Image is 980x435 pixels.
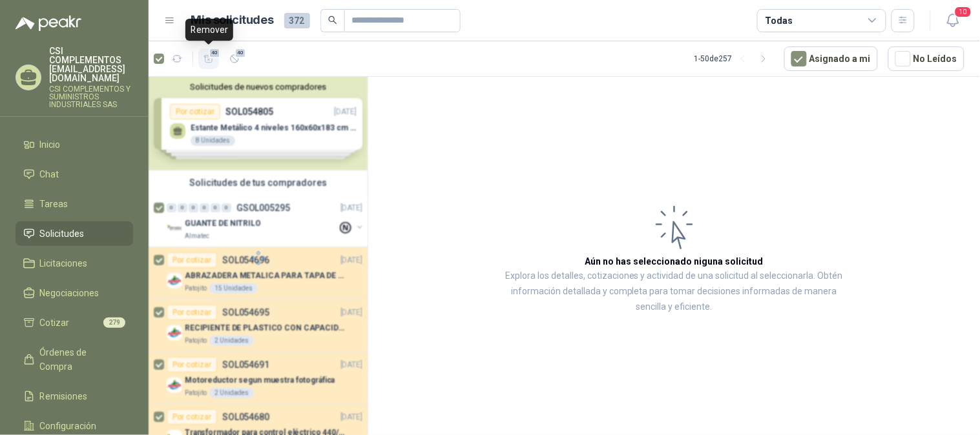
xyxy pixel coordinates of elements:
[185,19,233,41] div: Remover
[941,9,964,32] button: 10
[16,340,133,379] a: Órdenes de Compra
[191,11,274,30] h1: Mis solicitudes
[198,48,219,69] button: 40
[585,254,764,268] h3: Aún no has seleccionado niguna solicitud
[16,251,133,276] a: Licitaciones
[954,6,972,18] span: 10
[766,14,793,28] div: Todas
[497,268,851,315] p: Explora los detalles, cotizaciones y actividad de una solicitud al seleccionarla. Obtén informaci...
[16,15,81,31] img: Logo peakr
[209,48,221,58] span: 40
[40,167,59,181] span: Chat
[235,48,247,58] span: 40
[16,162,133,187] a: Chat
[49,85,133,108] p: CSI COMPLEMENTOS Y SUMINISTROS INDUSTRIALES SAS
[16,221,133,246] a: Solicitudes
[40,256,88,270] span: Licitaciones
[328,15,337,25] span: search
[16,281,133,305] a: Negociaciones
[16,384,133,409] a: Remisiones
[40,316,70,330] span: Cotizar
[16,192,133,216] a: Tareas
[40,286,99,300] span: Negociaciones
[40,345,121,374] span: Órdenes de Compra
[694,48,774,69] div: 1 - 50 de 257
[888,46,964,71] button: No Leídos
[49,46,133,83] p: CSI COMPLEMENTOS [EMAIL_ADDRESS][DOMAIN_NAME]
[40,137,61,152] span: Inicio
[224,48,245,69] button: 40
[40,197,68,211] span: Tareas
[40,389,88,403] span: Remisiones
[40,419,97,433] span: Configuración
[784,46,878,71] button: Asignado a mi
[284,13,310,28] span: 372
[16,310,133,335] a: Cotizar279
[40,227,85,241] span: Solicitudes
[16,132,133,157] a: Inicio
[103,318,125,328] span: 279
